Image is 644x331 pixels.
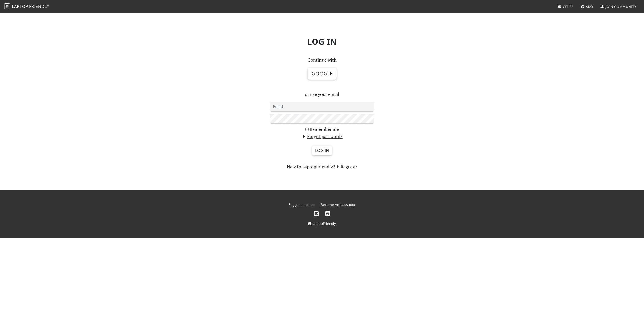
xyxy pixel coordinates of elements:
span: Join Community [605,4,636,9]
a: Join Community [598,2,638,11]
span: Cities [563,4,574,9]
a: LaptopFriendly LaptopFriendly [4,2,49,11]
label: Remember me [310,126,339,133]
a: Suggest a place [289,202,314,207]
input: Email [270,102,374,112]
img: LaptopFriendly [4,3,10,9]
button: Google [308,68,337,80]
a: LaptopFriendly [308,221,336,226]
section: New to LaptopFriendly? [270,163,374,170]
span: Friendly [29,4,49,9]
a: Add [579,2,595,11]
a: Become Ambassador [320,202,356,207]
a: Forgot password? [301,133,343,139]
span: Add [586,4,593,9]
a: Cities [556,2,576,11]
a: Register [335,163,357,170]
p: or use your email [270,91,374,98]
input: Log in [312,146,332,155]
p: Continue with [270,56,374,64]
span: Laptop [12,4,28,9]
h1: Log in [155,33,489,50]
